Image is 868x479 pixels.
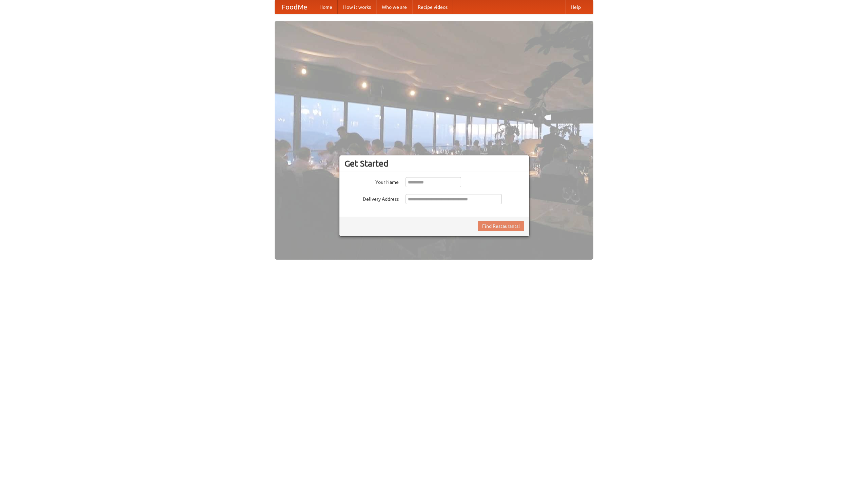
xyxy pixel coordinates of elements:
label: Your Name [344,177,399,186]
h3: Get Started [344,158,524,169]
label: Delivery Address [344,194,399,202]
a: Home [314,0,338,14]
a: Help [565,0,586,14]
a: How it works [338,0,376,14]
a: FoodMe [275,0,314,14]
button: Find Restaurants! [478,221,524,231]
a: Recipe videos [412,0,453,14]
a: Who we are [376,0,412,14]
